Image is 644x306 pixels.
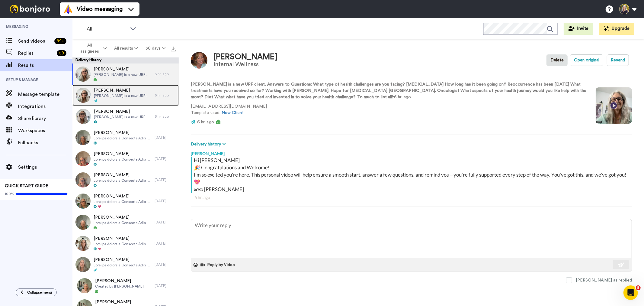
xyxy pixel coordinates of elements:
[94,242,152,246] span: Lore ips dolors a Consecte Adip elit Seddoe temp inc. ~~ Utlabor et Dolorema Aliq enimadm ve quis...
[94,178,152,183] span: Lore ips dolors a Consecte Adip elit Sedd eius tem. ~~ Incidid ut Laboreet Dolo magnaal en admini...
[94,236,152,242] span: [PERSON_NAME]
[16,288,57,296] button: Collapse menu
[72,190,179,212] a: [PERSON_NAME]Lore ips dolors a Consecte Adip elit Sedd eius tem. ~~ Incidid ut Laboreet Dolo magn...
[75,194,91,209] img: 5d67cb6a-a774-4767-9d01-3ad7e81cd13e-thumb.jpg
[18,91,72,98] span: Message template
[18,103,72,110] span: Integrations
[94,257,152,263] span: [PERSON_NAME]
[5,191,14,196] span: 100%
[94,193,152,199] span: [PERSON_NAME]
[94,87,152,93] span: [PERSON_NAME]
[18,139,72,146] span: Fallbacks
[54,38,66,44] div: 99 +
[77,5,123,13] span: Video messaging
[191,141,228,148] button: Delivery history
[72,169,179,190] a: [PERSON_NAME]Lore ips dolors a Consecte Adip elit Sedd eius tem. ~~ Incidid ut Laboreet Dolo magn...
[94,93,152,98] span: [PERSON_NAME] is a new URF client. Answers to Questions: What type of health challenges are you f...
[94,263,152,268] span: Lore ips dolors a Consecte Adip elit Seddoeiu temp inc. ~~ Utlabor et Dolorema Aliq enimadm ve qu...
[72,275,179,296] a: [PERSON_NAME]Created by [PERSON_NAME][DATE]
[18,115,72,122] span: Share library
[546,54,568,66] button: Delete
[72,212,179,233] a: [PERSON_NAME]Lore ips dolors a Consecte Adip elit Seddo eius tem. ~~ Incidid ut Laboreet Dolo mag...
[155,72,176,76] div: 6 hr. ago
[72,127,179,148] a: [PERSON_NAME]Lore ips dolors a Consecte Adip elit Seddoe temp inc. ~~ Utlabor et Dolorema Aliq en...
[623,285,638,300] iframe: Intercom live chat
[607,54,629,66] button: Resend
[94,109,152,115] span: [PERSON_NAME]
[7,5,53,13] img: bj-logo-header-white.svg
[94,157,152,162] span: Lore ips dolors a Consecte Adip elit Sed doei tem. ~~ Incidid ut Laboreet Dolo magnaal en adminim...
[155,199,176,203] div: [DATE]
[94,220,152,225] span: Lore ips dolors a Consecte Adip elit Seddo eius tem. ~~ Incidid ut Laboreet Dolo magnaal en admin...
[618,262,625,267] img: send-white.svg
[72,233,179,254] a: [PERSON_NAME]Lore ips dolors a Consecte Adip elit Seddoe temp inc. ~~ Utlabor et Dolorema Aliq en...
[77,278,92,293] img: 0313f50d-85b1-4e47-a430-f1f15ac35444-thumb.jpg
[155,93,176,98] div: 6 hr. ago
[94,172,152,178] span: [PERSON_NAME]
[599,23,634,35] button: Upgrade
[155,177,176,182] div: [DATE]
[94,130,152,136] span: [PERSON_NAME]
[74,40,111,57] button: All assignees
[576,277,632,283] div: [PERSON_NAME] as replied
[213,61,277,68] div: Internal Wellness
[95,284,144,289] span: Created by [PERSON_NAME]
[191,52,207,69] img: Image of Gloria De Boer
[191,82,587,99] strong: [PERSON_NAME] is a new URF client. Answers to Questions: What type of health challenges are you f...
[155,283,176,288] div: [DATE]
[72,85,179,106] a: [PERSON_NAME][PERSON_NAME] is a new URF client. Answers to Questions: What type of health challen...
[171,47,176,51] img: export.svg
[564,23,593,35] button: Invite
[75,172,91,187] img: a6aeaa34-6ced-46f3-aa4e-12881d956e81-thumb.jpg
[197,120,214,124] span: 6 hr. ago
[72,106,179,127] a: [PERSON_NAME][PERSON_NAME] is a new URF client. Answers to Questions: What type of health challen...
[87,25,127,33] span: All
[72,254,179,275] a: [PERSON_NAME]Lore ips dolors a Consecte Adip elit Seddoeiu temp inc. ~~ Utlabor et Dolorema Aliq ...
[94,72,152,77] span: [PERSON_NAME] is a new URF client. Answers to Questions: What type of health challenges are you f...
[18,37,52,45] span: Send videos
[75,257,91,272] img: 8b6e77e4-f8f5-44de-b2dc-b4c800ecc768-thumb.jpg
[155,114,176,119] div: 6 hr. ago
[94,136,152,141] span: Lore ips dolors a Consecte Adip elit Seddoe temp inc. ~~ Utlabor et Dolorema Aliq enimadm ve quis...
[94,214,152,220] span: [PERSON_NAME]
[18,164,72,171] span: Settings
[72,57,179,63] div: Delivery History
[77,42,102,54] span: All assignees
[72,63,179,85] a: [PERSON_NAME][PERSON_NAME] is a new URF client. Answers to Questions: What type of health challen...
[194,194,628,200] div: 6 hr. ago
[191,103,587,116] p: [EMAIL_ADDRESS][DOMAIN_NAME] Template used:
[72,148,179,169] a: [PERSON_NAME]Lore ips dolors a Consecte Adip elit Sed doei tem. ~~ Incidid ut Laboreet Dolo magna...
[18,62,72,69] span: Results
[570,54,603,66] button: Open original
[142,43,169,54] button: 30 days
[63,4,73,14] img: vm-color.svg
[94,66,152,72] span: [PERSON_NAME]
[94,115,152,119] span: [PERSON_NAME] is a new URF client. Answers to Questions: What type of health challenges are you f...
[155,135,176,140] div: [DATE]
[27,290,52,295] span: Collapse menu
[76,88,91,103] img: 5f6f11eb-abee-43d9-b39e-3b471e738490-thumb.jpg
[155,220,176,225] div: [DATE]
[75,151,91,166] img: 96ab1f18-c38b-4c57-9dea-a4d94ebb6a60-thumb.jpg
[213,53,277,61] div: [PERSON_NAME]
[57,50,66,56] div: 59
[155,262,176,267] div: [DATE]
[18,127,72,134] span: Workspaces
[5,184,48,188] span: QUICK START GUIDE
[169,44,178,53] button: Export all results that match these filters now.
[191,81,587,100] p: : 6 hr. ago
[194,157,630,193] div: Hi [PERSON_NAME] 🎉 Congratulations and Welcome! I'm so excited you're here. This personal video w...
[75,130,91,145] img: 51834234-a706-48fc-8a20-ac15a5b60ec4-thumb.jpg
[75,236,91,251] img: 161f1dd5-226f-420d-b06b-eaed3e20ec58-thumb.jpg
[636,285,641,290] span: 8
[111,43,142,54] button: All results
[191,148,632,157] div: [PERSON_NAME]
[95,278,144,284] span: [PERSON_NAME]
[95,299,144,305] span: [PERSON_NAME]
[75,215,91,230] img: d284a970-ebc7-448f-8f70-31d21dc6cb7a-thumb.jpg
[155,156,176,161] div: [DATE]
[155,241,176,246] div: [DATE]
[18,50,54,57] span: Replies
[94,151,152,157] span: [PERSON_NAME]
